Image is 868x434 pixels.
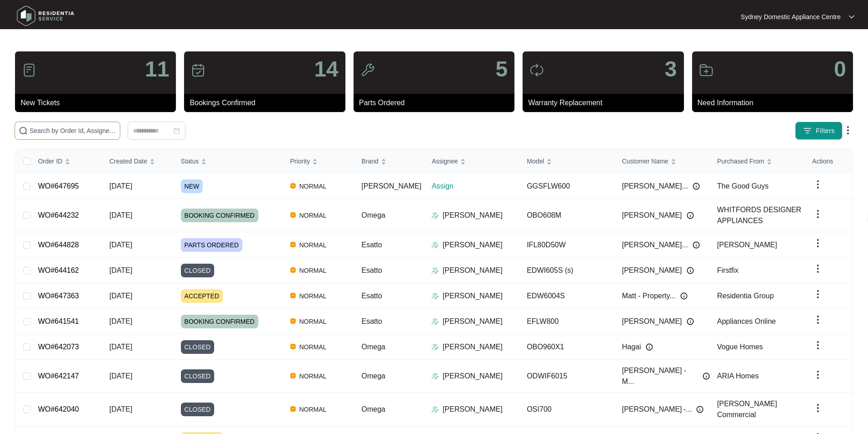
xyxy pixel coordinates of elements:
[431,241,439,249] img: Assigner Icon
[442,404,503,415] p: [PERSON_NAME]
[145,58,169,80] p: 11
[495,58,508,80] p: 5
[361,182,421,190] span: [PERSON_NAME]
[527,156,544,166] span: Model
[442,265,503,276] p: [PERSON_NAME]
[109,317,132,325] span: [DATE]
[696,406,704,413] img: Info icon
[361,317,382,325] span: Esatto
[361,241,382,249] span: Esatto
[290,267,296,273] img: Vercel Logo
[290,318,296,324] img: Vercel Logo
[622,316,682,327] span: [PERSON_NAME]
[849,15,854,19] img: dropdown arrow
[283,149,354,174] th: Priority
[181,156,199,166] span: Status
[296,342,330,352] span: NORMAL
[296,316,330,327] span: NORMAL
[359,97,514,108] p: Parts Ordered
[296,240,330,250] span: NORMAL
[290,293,296,298] img: Vercel Logo
[38,343,79,351] a: WO#642073
[812,340,823,351] img: dropdown arrow
[290,212,296,218] img: Vercel Logo
[190,97,345,108] p: Bookings Confirmed
[665,58,677,80] p: 3
[687,267,694,274] img: Info icon
[717,182,769,190] span: The Good Guys
[812,263,823,274] img: dropdown arrow
[442,210,503,221] p: [PERSON_NAME]
[812,209,823,220] img: dropdown arrow
[109,211,132,219] span: [DATE]
[680,292,688,300] img: Info icon
[519,258,615,283] td: EDWI605S (s)
[181,289,223,303] span: ACCEPTED
[31,149,102,174] th: Order ID
[519,232,615,258] td: IFL80D50W
[529,63,544,77] img: icon
[181,209,258,222] span: BOOKING CONFIRMED
[693,183,700,190] img: Info icon
[38,317,79,325] a: WO#641541
[109,241,132,249] span: [DATE]
[38,211,79,219] a: WO#644232
[361,266,382,274] span: Esatto
[622,404,692,415] span: [PERSON_NAME] -...
[38,241,79,249] a: WO#644828
[361,405,385,413] span: Omega
[19,126,28,135] img: search-icon
[687,318,694,325] img: Info icon
[38,292,79,300] a: WO#647363
[290,373,296,378] img: Vercel Logo
[622,181,688,192] span: [PERSON_NAME]...
[296,210,330,221] span: NORMAL
[361,372,385,380] span: Omega
[816,126,835,136] span: Filters
[361,292,382,300] span: Esatto
[424,149,519,174] th: Assignee
[109,292,132,300] span: [DATE]
[181,264,215,277] span: CLOSED
[431,156,458,166] span: Assignee
[314,58,338,80] p: 14
[693,241,700,249] img: Info icon
[741,12,841,21] p: Sydney Domestic Appliance Centre
[622,156,668,166] span: Customer Name
[102,149,174,174] th: Created Date
[717,400,777,419] span: [PERSON_NAME] Commercial
[181,238,242,252] span: PARTS ORDERED
[519,199,615,232] td: OBO608M
[361,156,378,166] span: Brand
[181,369,215,383] span: CLOSED
[181,403,215,416] span: CLOSED
[431,343,439,351] img: Assigner Icon
[109,182,132,190] span: [DATE]
[812,238,823,249] img: dropdown arrow
[22,63,36,77] img: icon
[361,211,385,219] span: Omega
[622,291,676,301] span: Matt - Property...
[803,126,812,135] img: filter icon
[698,97,853,108] p: Need Information
[296,371,330,382] span: NORMAL
[717,206,801,225] span: WHITFORDS DESIGNER APPLIANCES
[109,343,132,351] span: [DATE]
[296,265,330,276] span: NORMAL
[442,316,503,327] p: [PERSON_NAME]
[442,291,503,301] p: [PERSON_NAME]
[717,292,774,300] span: Residentia Group
[109,156,147,166] span: Created Date
[290,183,296,189] img: Vercel Logo
[38,156,62,166] span: Order ID
[290,156,310,166] span: Priority
[622,240,688,250] span: [PERSON_NAME]...
[38,266,79,274] a: WO#644162
[14,2,77,30] img: residentia service logo
[528,97,683,108] p: Warranty Replacement
[296,181,330,192] span: NORMAL
[30,126,116,136] input: Search by Order Id, Assignee Name, Customer Name, Brand and Model
[519,283,615,309] td: EDW6004S
[519,360,615,393] td: ODWIF6015
[109,372,132,380] span: [DATE]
